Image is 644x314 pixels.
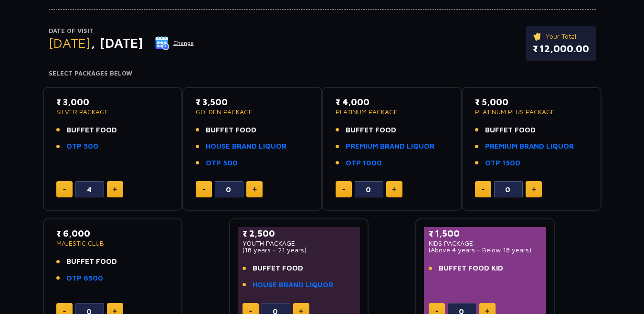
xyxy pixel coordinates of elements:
[202,189,205,190] img: minus
[346,141,434,152] a: PREMIUM BRAND LIQUOR
[485,309,489,314] img: plus
[66,256,117,267] span: BUFFET FOOD
[66,125,117,136] span: BUFFET FOOD
[196,96,309,108] p: ₹ 3,500
[206,158,238,169] a: OTP 500
[113,309,117,314] img: plus
[485,158,520,169] a: OTP 1500
[66,141,98,152] a: OTP 500
[429,227,542,240] p: ₹ 1,500
[336,96,449,108] p: ₹ 4,000
[485,141,574,152] a: PREMIUM BRAND LIQUOR
[243,227,356,240] p: ₹ 2,500
[475,96,588,108] p: ₹ 5,000
[533,31,589,42] p: Your Total
[439,263,503,274] span: BUFFET FOOD KID
[91,35,143,51] span: , [DATE]
[196,108,309,115] p: GOLDEN PACKAGE
[475,108,588,115] p: PLATINUM PLUS PACKAGE
[299,309,303,314] img: plus
[206,125,256,136] span: BUFFET FOOD
[56,108,169,115] p: SILVER PACKAGE
[342,189,345,190] img: minus
[56,227,169,240] p: ₹ 6,000
[533,42,589,56] p: ₹ 12,000.00
[482,189,485,190] img: minus
[346,158,382,169] a: OTP 1000
[435,311,438,312] img: minus
[253,263,303,274] span: BUFFET FOOD
[56,240,169,247] p: MAJESTIC CLUB
[429,240,542,247] p: KIDS PACKAGE
[63,189,66,190] img: minus
[429,247,542,253] p: (Above 4 years - Below 18 years)
[113,187,117,192] img: plus
[253,187,257,192] img: plus
[49,35,91,51] span: [DATE]
[155,35,194,51] button: Change
[346,125,396,136] span: BUFFET FOOD
[243,240,356,247] p: YOUTH PACKAGE
[66,273,103,284] a: OTP 6500
[49,70,596,77] h4: Select Packages Below
[49,26,194,36] p: Date of Visit
[532,187,536,192] img: plus
[336,108,449,115] p: PLATINUM PACKAGE
[533,31,543,42] img: ticket
[243,247,356,253] p: (18 years - 21 years)
[249,311,252,312] img: minus
[56,96,169,108] p: ₹ 3,000
[206,141,286,152] a: HOUSE BRAND LIQUOR
[63,311,66,312] img: minus
[485,125,536,136] span: BUFFET FOOD
[392,187,396,192] img: plus
[253,280,333,291] a: HOUSE BRAND LIQUOR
